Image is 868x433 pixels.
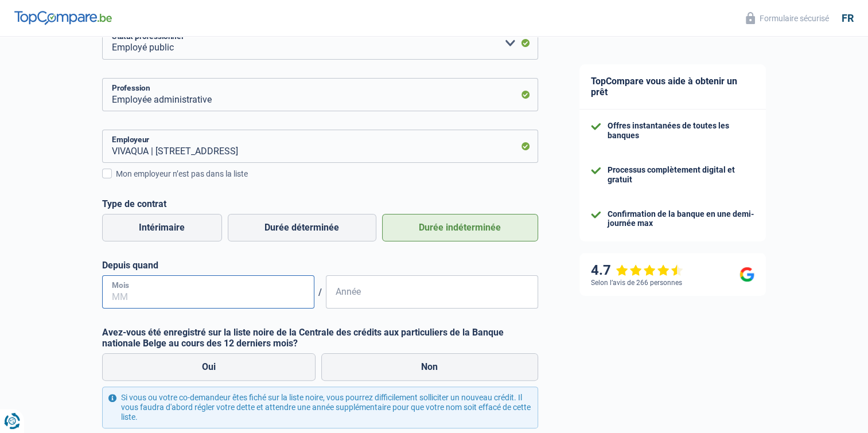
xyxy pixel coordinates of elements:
[102,387,538,428] div: Si vous ou votre co-demandeur êtes fiché sur la liste noire, vous pourrez difficilement sollicite...
[102,198,538,209] label: Type de contrat
[608,165,754,185] div: Processus complètement digital et gratuit
[228,214,376,241] label: Durée déterminée
[842,12,854,25] div: fr
[314,287,326,298] span: /
[591,279,682,287] div: Selon l’avis de 266 personnes
[382,214,538,241] label: Durée indéterminée
[14,11,112,25] img: TopCompare Logo
[102,275,314,309] input: MM
[102,260,538,271] label: Depuis quand
[102,130,538,163] input: Cherchez votre employeur
[579,64,766,110] div: TopCompare vous aide à obtenir un prêt
[608,209,754,229] div: Confirmation de la banque en une demi-journée max
[608,121,754,141] div: Offres instantanées de toutes les banques
[321,353,538,381] label: Non
[591,262,683,279] div: 4.7
[102,353,316,381] label: Oui
[739,9,836,28] button: Formulaire sécurisé
[102,214,222,241] label: Intérimaire
[102,327,538,349] label: Avez-vous été enregistré sur la liste noire de la Centrale des crédits aux particuliers de la Ban...
[326,275,538,309] input: AAAA
[116,168,538,180] div: Mon employeur n’est pas dans la liste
